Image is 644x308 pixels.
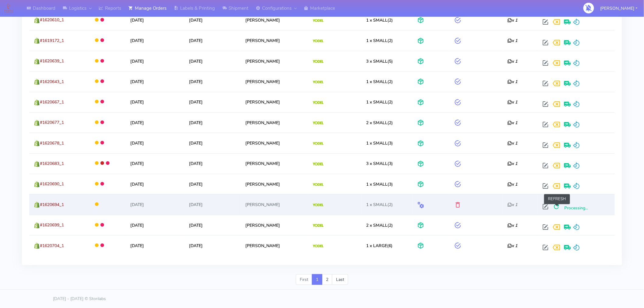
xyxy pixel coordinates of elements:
[366,140,387,146] span: 1 x SMALL
[126,194,184,215] td: [DATE]
[508,202,518,208] i: x 1
[34,222,40,229] img: shopify.png
[366,181,387,187] span: 1 x SMALL
[312,274,322,285] a: 1
[184,112,241,133] td: [DATE]
[241,215,308,235] td: [PERSON_NAME]
[241,153,308,174] td: [PERSON_NAME]
[241,10,308,30] td: [PERSON_NAME]
[332,274,348,285] a: Last
[40,58,64,64] span: #1620639_1
[34,181,40,187] img: shopify.png
[126,215,184,235] td: [DATE]
[313,40,324,43] img: Yodel
[241,92,308,112] td: [PERSON_NAME]
[34,243,40,249] img: shopify.png
[184,235,241,256] td: [DATE]
[40,140,64,146] span: #1620678_1
[313,183,324,186] img: Yodel
[40,202,64,208] span: #1620694_1
[596,2,642,15] button: [PERSON_NAME]
[313,121,324,124] img: Yodel
[366,17,387,23] span: 1 x SMALL
[40,99,64,105] span: #1620667_1
[40,17,64,23] span: #1620610_1
[508,243,518,249] i: x 1
[508,161,518,166] i: x 1
[184,153,241,174] td: [DATE]
[34,79,40,85] img: shopify.png
[126,174,184,194] td: [DATE]
[508,58,518,64] i: x 1
[313,60,324,63] img: Yodel
[126,153,184,174] td: [DATE]
[313,19,324,22] img: Yodel
[40,243,64,249] span: #1620704_1
[366,140,393,146] span: (3)
[184,174,241,194] td: [DATE]
[126,133,184,153] td: [DATE]
[40,222,64,228] span: #1620699_1
[241,133,308,153] td: [PERSON_NAME]
[366,79,387,85] span: 1 x SMALL
[184,92,241,112] td: [DATE]
[366,161,387,166] span: 3 x SMALL
[40,38,64,44] span: #1619172_1
[366,243,387,249] span: 1 x LARGE
[126,30,184,51] td: [DATE]
[366,222,393,228] span: (2)
[34,38,40,44] img: shopify.png
[366,17,393,23] span: (2)
[366,79,393,85] span: (2)
[508,38,518,44] i: x 1
[313,224,324,227] img: Yodel
[313,101,324,104] img: Yodel
[508,99,518,105] i: x 1
[241,194,308,215] td: [PERSON_NAME]
[565,205,588,211] span: Processing...
[366,38,393,44] span: (2)
[366,202,387,208] span: 1 x SMALL
[40,120,64,125] span: #1620677_1
[313,204,324,207] img: Yodel
[34,100,40,106] img: shopify.png
[366,222,387,228] span: 2 x SMALL
[126,112,184,133] td: [DATE]
[184,133,241,153] td: [DATE]
[241,30,308,51] td: [PERSON_NAME]
[34,58,40,65] img: shopify.png
[126,92,184,112] td: [DATE]
[184,30,241,51] td: [DATE]
[184,215,241,235] td: [DATE]
[313,142,324,145] img: Yodel
[241,71,308,92] td: [PERSON_NAME]
[34,17,40,23] img: shopify.png
[126,71,184,92] td: [DATE]
[366,120,393,126] span: (2)
[241,112,308,133] td: [PERSON_NAME]
[508,120,518,126] i: x 1
[34,120,40,126] img: shopify.png
[184,71,241,92] td: [DATE]
[241,235,308,256] td: [PERSON_NAME]
[126,10,184,30] td: [DATE]
[126,51,184,71] td: [DATE]
[366,243,393,249] span: (6)
[313,163,324,166] img: Yodel
[34,202,40,208] img: shopify.png
[184,51,241,71] td: [DATE]
[508,17,518,23] i: x 1
[34,140,40,146] img: shopify.png
[366,99,393,105] span: (2)
[366,38,387,44] span: 1 x SMALL
[40,161,64,166] span: #1620683_1
[508,222,518,228] i: x 1
[366,58,393,64] span: (5)
[366,202,393,208] span: (2)
[40,181,64,187] span: #1620690_1
[184,10,241,30] td: [DATE]
[313,245,324,248] img: Yodel
[508,181,518,187] i: x 1
[366,99,387,105] span: 1 x SMALL
[366,161,393,166] span: (3)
